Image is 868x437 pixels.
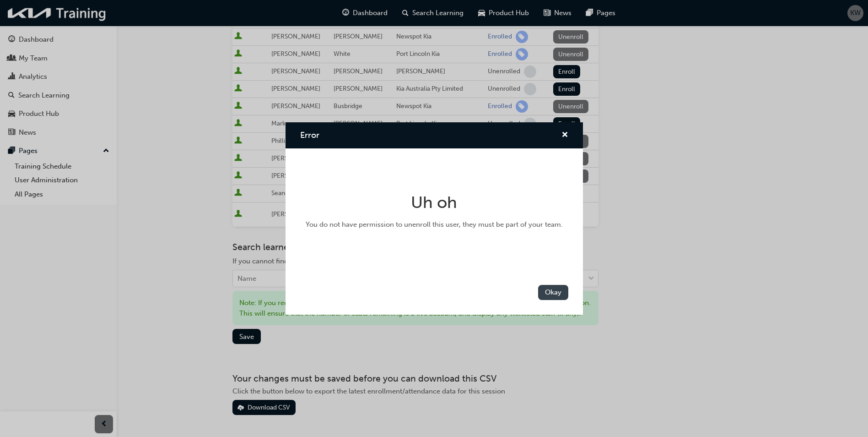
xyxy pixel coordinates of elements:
span: Error [300,130,319,140]
button: cross-icon [561,130,568,141]
div: You do not have permission to unenroll this user, they must be part of your team. [304,219,565,230]
button: Okay [538,285,568,300]
div: Error [286,122,583,315]
span: cross-icon [561,131,568,140]
h1: Uh oh [304,192,565,213]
